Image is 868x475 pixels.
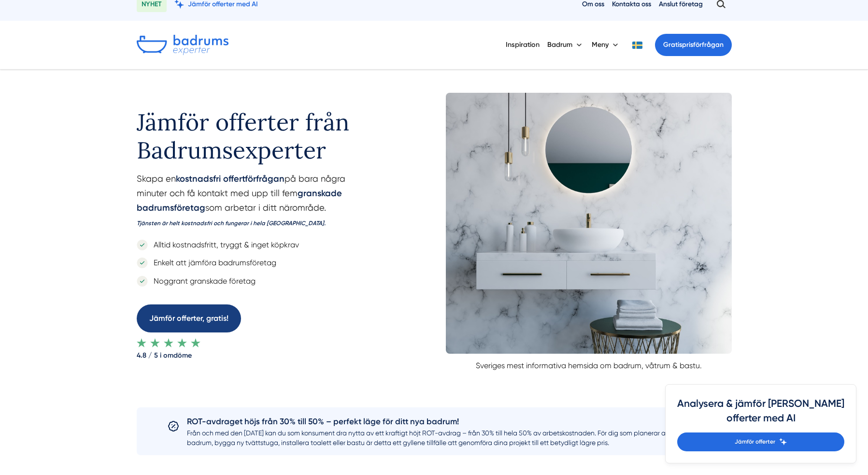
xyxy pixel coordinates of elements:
h4: Analysera & jämför [PERSON_NAME] offerter med AI [677,396,844,432]
img: Badrumsexperter omslagsbild [446,93,732,354]
button: Badrum [547,32,584,58]
button: Meny [592,32,620,58]
a: Jämför offerter [677,432,844,451]
strong: kostnadsfri offertförfrågan [176,173,285,184]
p: Från och med den [DATE] kan du som konsument dra nytta av ett kraftigt höjt ROT-avdrag – från 30%... [187,428,701,447]
p: Skapa en på bara några minuter och få kontakt med upp till fem som arbetar i ditt närområde. [137,172,384,234]
a: Gratisprisförfrågan [655,34,732,56]
span: Gratis [663,41,682,49]
img: Badrumsexperter.se logotyp [137,35,228,55]
span: Jämför offerter [735,437,775,446]
p: Alltid kostnadsfritt, tryggt & inget köpkrav [148,239,299,251]
h1: Jämför offerter från Badrumsexperter [137,93,384,172]
p: Sveriges mest informativa hemsida om badrum, våtrum & bastu. [446,354,732,372]
p: Noggrant granskade företag [148,275,256,287]
a: Jämför offerter, gratis! [137,304,241,332]
i: Tjänsten är helt kostnadsfri och fungerar i hela [GEOGRAPHIC_DATA]. [137,220,326,227]
a: Inspiration [506,32,540,57]
strong: 4.8 / 5 i omdöme [137,347,384,360]
h5: ROT-avdraget höjs från 30% till 50% – perfekt läge för ditt nya badrum! [187,415,701,428]
p: Enkelt att jämföra badrumsföretag [148,257,276,269]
